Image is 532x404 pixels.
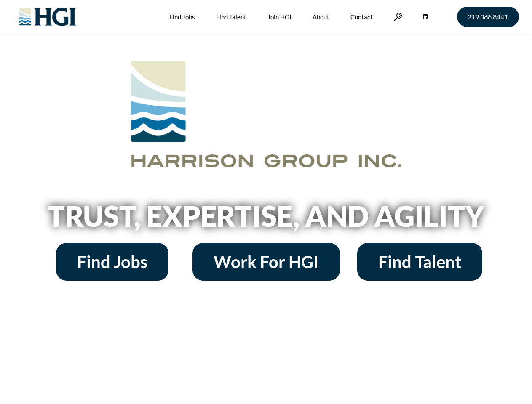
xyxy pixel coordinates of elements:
a: Find Talent [357,243,482,281]
span: 319.366.8441 [468,13,508,20]
a: Search [394,13,402,21]
span: Find Talent [378,253,461,270]
a: Work For HGI [192,243,340,281]
a: Find Jobs [56,243,168,281]
span: Work For HGI [214,253,319,270]
a: 319.366.8441 [457,7,519,27]
span: Find Jobs [77,253,147,270]
h2: Trust, Expertise, and Agility [26,202,506,230]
